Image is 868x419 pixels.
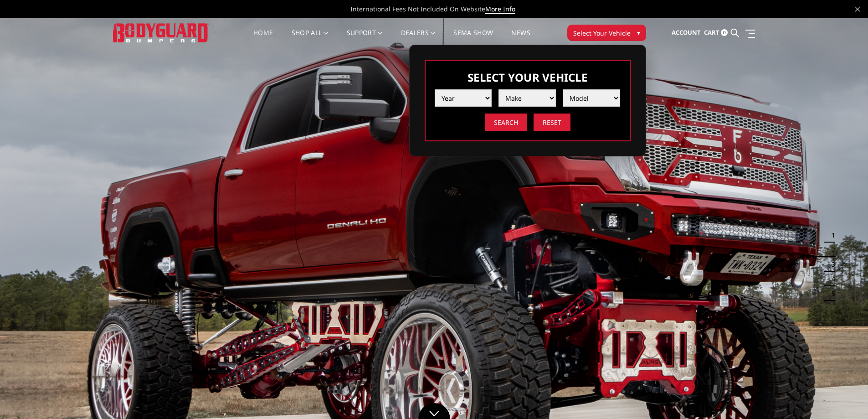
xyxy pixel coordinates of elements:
span: ▾ [637,28,640,37]
a: Home [253,30,273,47]
span: Cart [704,28,719,36]
a: Cart 0 [704,21,728,45]
span: Select Your Vehicle [573,28,631,38]
button: 3 of 5 [826,257,835,272]
a: shop all [292,30,329,47]
span: Account [672,28,701,36]
a: Support [347,30,383,47]
button: Select Your Vehicle [567,25,646,41]
a: Dealers [401,30,436,47]
input: Search [485,114,527,131]
a: News [511,30,530,47]
a: More Info [485,5,515,14]
h3: Select Your Vehicle [435,70,621,85]
a: Account [672,21,701,45]
a: SEMA Show [453,30,493,47]
a: Click to Down [418,403,450,419]
img: BODYGUARD BUMPERS [113,23,209,42]
button: 5 of 5 [826,286,835,301]
button: 1 of 5 [826,228,835,243]
button: 4 of 5 [826,272,835,286]
select: Please select the value from list. [498,89,556,107]
iframe: Chat Widget [822,375,868,419]
input: Reset [534,114,570,131]
select: Please select the value from list. [435,89,492,107]
button: 2 of 5 [826,243,835,257]
span: 0 [721,29,728,36]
